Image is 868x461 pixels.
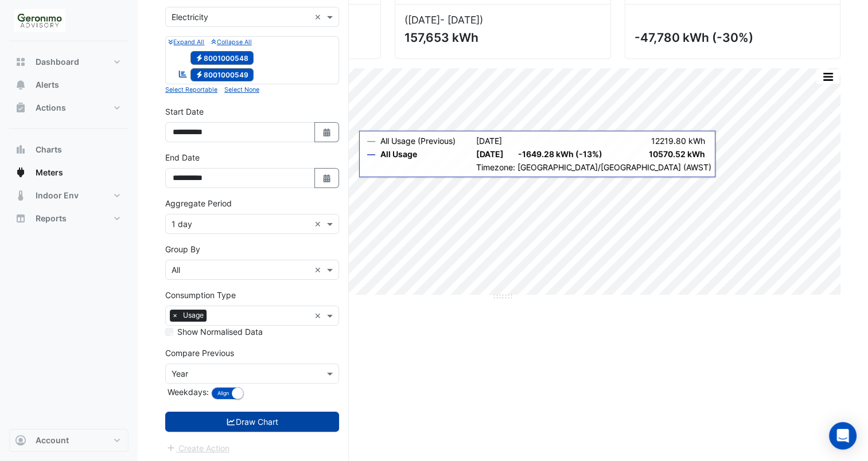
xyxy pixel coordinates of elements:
[190,51,254,65] span: 8001000548
[9,184,129,207] button: Indoor Env
[211,37,251,47] button: Collapse All
[224,86,259,93] small: Select None
[314,310,324,322] span: Clear
[165,412,339,432] button: Draw Chart
[165,151,200,163] label: End Date
[15,190,26,201] app-icon: Indoor Env
[195,71,204,79] fa-icon: Electricity
[314,218,324,230] span: Clear
[36,167,63,178] span: Meters
[177,326,263,338] label: Show Normalised Data
[224,84,259,95] button: Select None
[829,422,857,450] div: Open Intercom Messenger
[165,289,236,301] label: Consumption Type
[165,86,217,93] small: Select Reportable
[36,435,69,446] span: Account
[15,102,26,114] app-icon: Actions
[165,442,230,452] app-escalated-ticket-create-button: Please draw the charts first
[168,37,204,47] button: Expand All
[168,38,204,46] small: Expand All
[9,138,129,161] button: Charts
[440,14,480,26] span: - [DATE]
[165,386,209,398] label: Weekdays:
[165,347,234,359] label: Compare Previous
[36,79,59,91] span: Alerts
[211,38,251,46] small: Collapse All
[314,264,324,276] span: Clear
[178,69,188,79] fa-icon: Reportable
[404,14,601,26] div: ([DATE] )
[9,96,129,119] button: Actions
[165,84,217,95] button: Select Reportable
[36,190,79,201] span: Indoor Env
[165,106,204,118] label: Start Date
[635,30,828,45] div: -47,780 kWh (-30%)
[9,50,129,73] button: Dashboard
[165,197,232,209] label: Aggregate Period
[314,11,324,23] span: Clear
[9,207,129,230] button: Reports
[165,243,200,255] label: Group By
[15,56,26,68] app-icon: Dashboard
[322,127,332,137] fa-icon: Select Date
[15,167,26,178] app-icon: Meters
[36,56,79,68] span: Dashboard
[36,213,67,224] span: Reports
[9,161,129,184] button: Meters
[9,429,129,452] button: Account
[15,79,26,91] app-icon: Alerts
[180,310,207,321] span: Usage
[170,310,180,321] span: ×
[14,9,65,32] img: Company Logo
[404,30,598,45] div: 157,653 kWh
[195,53,204,62] fa-icon: Electricity
[816,69,839,84] button: More Options
[190,68,254,82] span: 8001000549
[15,144,26,155] app-icon: Charts
[9,73,129,96] button: Alerts
[322,173,332,183] fa-icon: Select Date
[36,144,62,155] span: Charts
[15,213,26,224] app-icon: Reports
[36,102,66,114] span: Actions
